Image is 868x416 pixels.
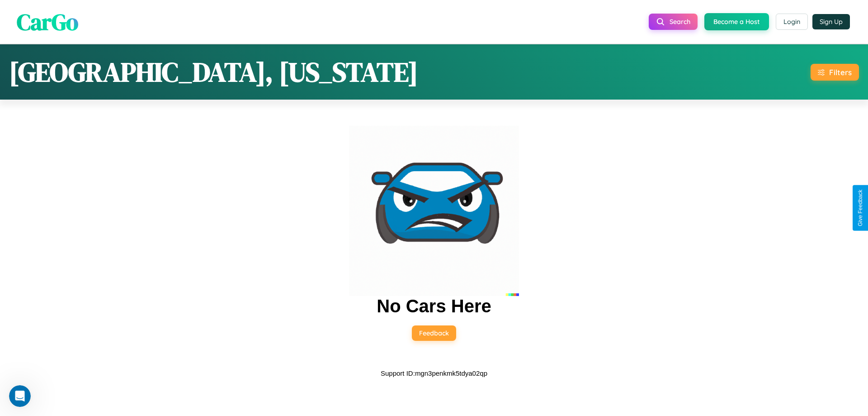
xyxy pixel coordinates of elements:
p: Support ID: mgn3penkmk5tdya02qp [381,367,487,379]
button: Login [776,14,808,30]
button: Sign Up [812,14,850,29]
button: Feedback [412,325,456,341]
img: car [349,126,519,296]
div: Give Feedback [857,190,863,226]
button: Filters [811,64,859,81]
iframe: Intercom live chat [9,385,31,407]
span: CarGo [17,6,78,37]
h2: No Cars Here [377,296,491,316]
button: Search [649,14,698,30]
div: Filters [829,67,852,77]
span: Search [670,18,690,26]
h1: [GEOGRAPHIC_DATA], [US_STATE] [9,53,418,91]
button: Become a Host [704,13,769,30]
